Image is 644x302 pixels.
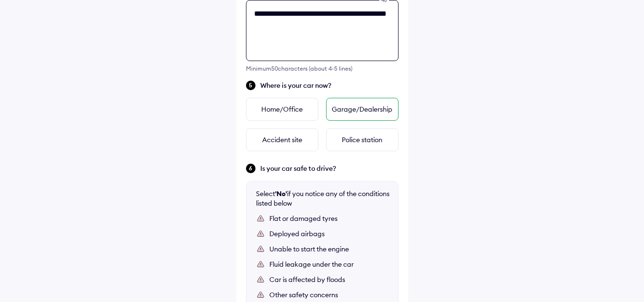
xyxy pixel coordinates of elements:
[246,128,318,151] div: Accident site
[275,189,287,198] b: 'No'
[269,260,388,269] div: Fluid leakage under the car
[246,65,399,72] div: Minimum 50 characters (about 4-5 lines)
[269,214,388,223] div: Flat or damaged tyres
[260,81,399,90] span: Where is your car now?
[326,128,399,151] div: Police station
[269,229,388,239] div: Deployed airbags
[269,290,388,300] div: Other safety concerns
[260,164,399,173] span: Is your car safe to drive?
[246,98,318,121] div: Home/Office
[326,98,399,121] div: Garage/Dealership
[269,244,388,254] div: Unable to start the engine
[256,189,389,208] div: Select if you notice any of the conditions listed below
[269,275,388,284] div: Car is affected by floods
